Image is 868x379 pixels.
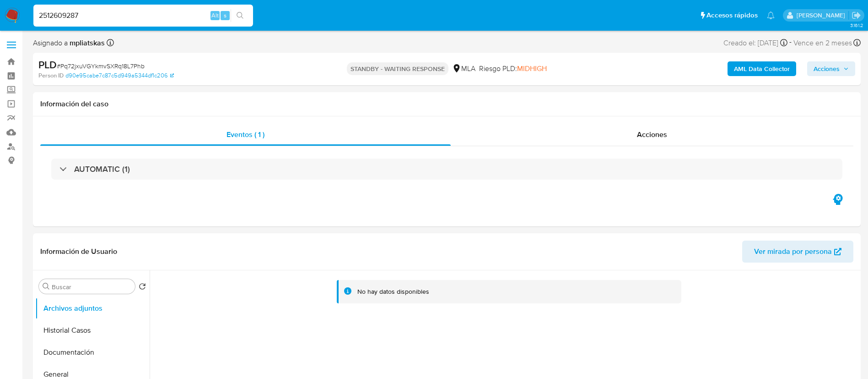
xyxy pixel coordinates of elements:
[347,62,448,75] p: STANDBY - WAITING RESPONSE
[57,61,145,71] span: # Pq72jxuVGYkmvSXRq18L7Phb
[52,283,131,291] input: Buscar
[793,38,852,48] span: Vence en 2 meses
[51,159,842,180] div: AUTOMATIC (1)
[728,61,796,76] button: AML Data Collector
[807,61,855,76] button: Acciones
[452,64,475,74] div: MLA
[517,63,547,74] span: MIDHIGH
[767,11,775,19] a: Notificaciones
[357,287,429,296] div: No hay datos disponibles
[33,10,253,22] input: Buscar usuario o caso...
[43,283,50,290] button: Buscar
[139,283,146,293] button: Volver al orden por defecto
[814,61,840,76] span: Acciones
[68,38,105,48] b: mpliatskas
[35,297,150,319] button: Archivos adjuntos
[35,319,150,341] button: Historial Casos
[211,11,219,20] span: Alt
[723,37,787,49] div: Creado el: [DATE]
[226,129,264,140] span: Eventos ( 1 )
[797,11,848,20] p: micaela.pliatskas@mercadolibre.com
[742,241,853,263] button: Ver mirada por persona
[35,341,150,363] button: Documentación
[33,38,105,48] span: Asignado a
[231,9,249,22] button: search-icon
[40,99,853,109] h1: Información del caso
[40,247,117,256] h1: Información de Usuario
[637,129,667,140] span: Acciones
[734,61,790,76] b: AML Data Collector
[479,64,547,74] span: Riesgo PLD:
[38,57,57,72] b: PLD
[789,37,792,49] span: -
[706,11,758,20] span: Accesos rápidos
[74,164,130,174] h3: AUTOMATIC (1)
[38,71,64,80] b: Person ID
[65,71,174,80] a: d90e95cabe7c87c5d949a5344df1c206
[224,11,226,20] span: s
[852,11,861,20] a: Salir
[754,241,832,263] span: Ver mirada por persona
